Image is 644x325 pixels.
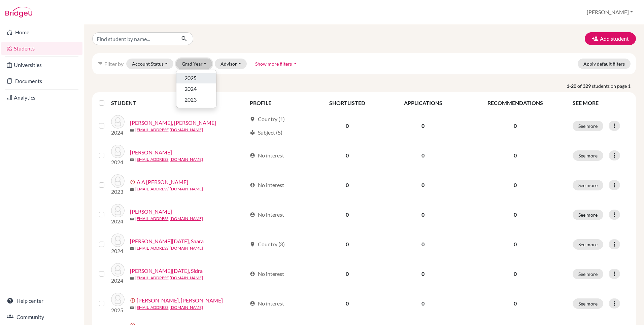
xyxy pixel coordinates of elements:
[176,73,216,83] button: 2025
[111,263,125,277] img: Abbas Raja, Sidra
[250,271,255,277] span: account_circle
[92,32,176,45] input: Find student by name...
[462,95,569,111] th: RECOMMENDATIONS
[1,310,82,324] a: Community
[130,187,134,191] span: mail
[5,7,32,17] img: Bridge-U
[384,259,462,289] td: 0
[466,181,565,189] p: 0
[130,298,137,303] span: error_outline
[111,115,125,129] img: Aaisha Farzan, Fathima
[130,267,203,275] a: [PERSON_NAME][DATE], Sidra
[466,151,565,159] p: 0
[111,95,246,111] th: STUDENT
[184,96,197,104] span: 2023
[111,247,125,255] p: 2024
[176,83,216,94] button: 2024
[137,178,188,186] a: A A [PERSON_NAME]
[466,299,565,308] p: 0
[250,129,282,137] div: Subject (5)
[292,60,299,67] i: arrow_drop_up
[310,259,384,289] td: 0
[310,200,384,229] td: 0
[592,82,636,89] span: students on page 1
[250,270,284,278] div: No interest
[249,59,304,69] button: Show more filtersarrow_drop_up
[584,6,636,19] button: [PERSON_NAME]
[310,141,384,170] td: 0
[567,82,592,89] strong: 1-20 of 329
[384,141,462,170] td: 0
[250,153,255,158] span: account_circle
[104,61,124,67] span: Filter by
[250,211,284,219] div: No interest
[255,61,292,67] span: Show more filters
[130,276,134,280] span: mail
[1,58,82,72] a: Universities
[250,212,255,217] span: account_circle
[246,95,310,111] th: PROFILE
[184,74,197,82] span: 2025
[137,296,223,304] a: [PERSON_NAME], [PERSON_NAME]
[573,239,603,250] button: See more
[250,151,284,159] div: No interest
[250,240,285,248] div: Country (3)
[176,70,216,108] div: Grad Year
[215,59,247,69] button: Advisor
[111,174,125,188] img: A A Ziada, Omar
[250,182,255,188] span: account_circle
[573,180,603,190] button: See more
[111,129,125,137] p: 2024
[130,217,134,221] span: mail
[111,204,125,217] img: Abas Abdi, Zakia
[135,127,203,133] a: [EMAIL_ADDRESS][DOMAIN_NAME]
[466,270,565,278] p: 0
[130,306,134,310] span: mail
[111,306,125,314] p: 2025
[135,304,203,311] a: [EMAIL_ADDRESS][DOMAIN_NAME]
[310,111,384,141] td: 0
[573,210,603,220] button: See more
[384,289,462,318] td: 0
[466,240,565,248] p: 0
[585,32,636,45] button: Add student
[384,111,462,141] td: 0
[310,229,384,259] td: 0
[569,95,633,111] th: SEE MORE
[384,95,462,111] th: APPLICATIONS
[111,145,125,158] img: Aamer, Osama
[130,148,172,156] a: [PERSON_NAME]
[130,208,172,216] a: [PERSON_NAME]
[310,170,384,200] td: 0
[250,116,255,122] span: location_on
[384,170,462,200] td: 0
[250,299,284,308] div: No interest
[130,158,134,162] span: mail
[466,122,565,130] p: 0
[1,74,82,88] a: Documents
[111,293,125,306] img: Abbas Sohail Abbas, Huzefa
[250,301,255,306] span: account_circle
[126,59,173,69] button: Account Status
[250,115,285,123] div: Country (1)
[1,294,82,308] a: Help center
[130,119,216,127] a: [PERSON_NAME], [PERSON_NAME]
[250,130,255,135] span: local_library
[111,233,125,247] img: Abbas Raja, Saara
[135,186,203,192] a: [EMAIL_ADDRESS][DOMAIN_NAME]
[130,128,134,132] span: mail
[98,61,103,66] i: filter_list
[573,150,603,161] button: See more
[176,59,212,69] button: Grad Year
[384,200,462,229] td: 0
[1,91,82,104] a: Analytics
[130,247,134,251] span: mail
[250,181,284,189] div: No interest
[1,42,82,55] a: Students
[111,188,125,196] p: 2023
[250,242,255,247] span: location_on
[184,85,197,93] span: 2024
[573,269,603,279] button: See more
[135,245,203,251] a: [EMAIL_ADDRESS][DOMAIN_NAME]
[310,95,384,111] th: SHORTLISTED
